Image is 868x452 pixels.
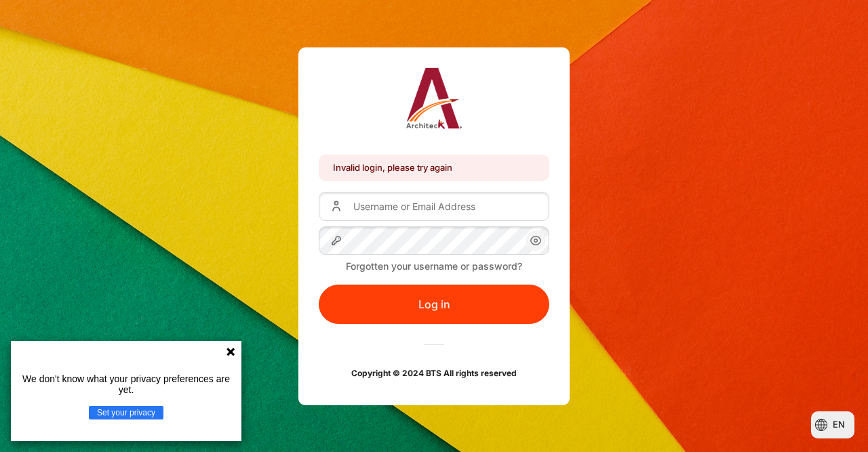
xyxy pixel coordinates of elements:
[406,68,462,129] img: Architeck
[319,192,549,220] input: Username or Email Address
[89,406,163,419] button: Set your privacy
[16,373,236,395] p: We don't know what your privacy preferences are yet.
[346,260,522,272] a: Forgotten your username or password?
[833,418,845,432] span: en
[811,411,854,438] button: Languages
[406,68,462,134] a: Architeck
[319,285,549,324] button: Log in
[351,368,517,378] strong: Copyright © 2024 BTS All rights reserved
[319,155,549,181] div: Invalid login, please try again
